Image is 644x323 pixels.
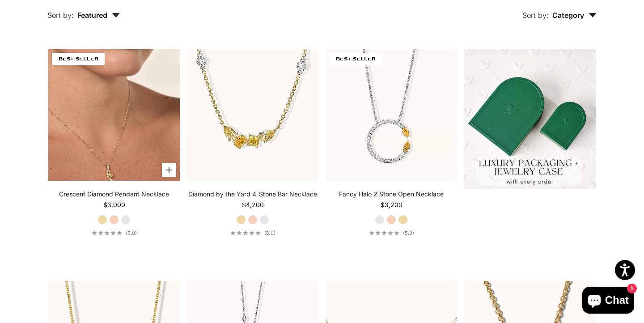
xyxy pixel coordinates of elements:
a: 5.0 out of 5.0 stars(5.0) [92,230,137,236]
span: (5.0) [264,230,275,236]
a: Fancy Halo 2 Stone Open Necklace [339,190,444,199]
a: #YellowGold #RoseGold #WhiteGold [48,49,180,181]
a: Diamond by the Yard 4-Stone Bar Necklace [188,190,317,199]
span: (5.0) [403,230,414,236]
img: #WhiteGold [326,49,457,181]
a: Crescent Diamond Pendant Necklace [59,190,169,199]
span: BEST SELLER [329,53,382,65]
img: #YellowGold [187,49,318,181]
sale-price: $4,200 [242,200,264,209]
a: 5.0 out of 5.0 stars(5.0) [369,230,414,236]
span: Featured [77,11,120,20]
div: 5.0 out of 5.0 stars [369,230,399,235]
span: Sort by: [47,11,74,20]
span: Sort by: [522,11,549,20]
sale-price: $3,000 [103,200,125,209]
a: #YellowGold #RoseGold #WhiteGold [187,49,318,181]
span: BEST SELLER [52,53,105,65]
div: 5.0 out of 5.0 stars [230,230,261,235]
a: 5.0 out of 5.0 stars(5.0) [230,230,275,236]
a: #YellowGold #RoseGold #WhiteGold [326,49,457,181]
sale-price: $3,200 [381,200,402,209]
span: Category [552,11,597,20]
span: (5.0) [126,230,137,236]
inbox-online-store-chat: Shopify online store chat [580,287,637,316]
div: 5.0 out of 5.0 stars [92,230,122,235]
